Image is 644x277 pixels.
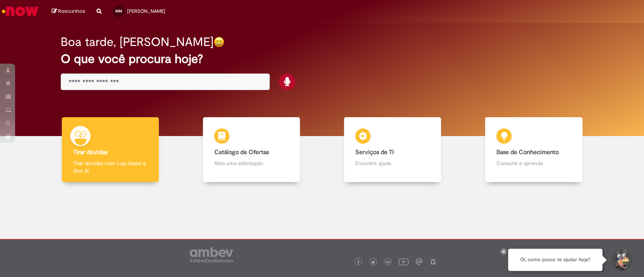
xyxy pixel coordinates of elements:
[371,260,375,264] img: logo_footer_twitter.png
[214,159,289,167] p: Abra uma solicitação
[496,148,559,156] b: Base de Conhecimento
[399,257,409,266] img: logo_footer_youtube.png
[430,258,437,265] img: logo_footer_naosei.png
[386,260,390,265] img: logo_footer_linkedin.png
[61,35,214,49] h2: Boa tarde, [PERSON_NAME]
[73,148,108,156] b: Tirar dúvidas
[416,258,423,265] img: logo_footer_workplace.png
[214,148,269,156] b: Catálogo de Ofertas
[322,117,463,182] a: Serviços de TI Encontre ajuda
[357,260,360,264] img: logo_footer_facebook.png
[127,8,165,14] span: [PERSON_NAME]
[463,117,604,182] a: Base de Conhecimento Consulte e aprenda
[496,159,571,167] p: Consulte e aprenda
[115,9,122,14] span: MM
[40,117,181,182] a: Tirar dúvidas Tirar dúvidas com Lupi Assist e Gen Ai
[610,249,633,271] button: Iniciar Conversa de Suporte
[52,8,85,15] a: Rascunhos
[355,159,430,167] p: Encontre ajuda
[181,117,322,182] a: Catálogo de Ofertas Abra uma solicitação
[1,4,40,19] img: ServiceNow
[73,159,148,174] p: Tirar dúvidas com Lupi Assist e Gen Ai
[214,37,224,47] img: happy-face.png
[355,148,394,156] b: Serviços de TI
[508,249,603,271] div: Oi, como posso te ajudar hoje?
[58,8,85,15] span: Rascunhos
[190,247,233,262] img: logo_footer_ambev_rotulo_gray.png
[61,52,583,66] h2: O que você procura hoje?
